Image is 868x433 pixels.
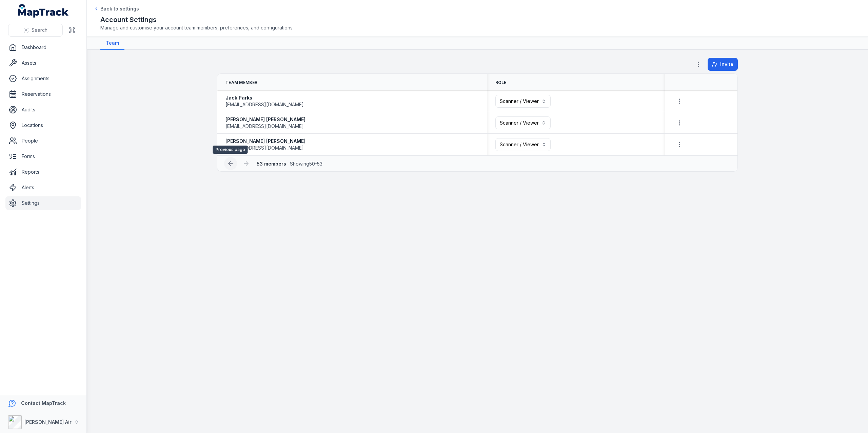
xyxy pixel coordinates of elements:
a: Settings [5,196,81,210]
span: Previous page [213,146,248,154]
button: Scanner / Viewer [495,138,551,151]
strong: Jack Parks [225,94,304,101]
h2: Account Settings [100,15,854,24]
a: Reports [5,165,81,179]
span: Manage and customise your account team members, preferences, and configurations. [100,24,854,31]
strong: Contact MapTrack [21,400,66,406]
a: Assets [5,56,81,70]
button: Search [8,24,63,37]
strong: 53 members [257,161,286,167]
span: Invite [720,61,733,68]
a: Back to settings [94,5,139,12]
a: MapTrack [18,4,69,18]
a: Locations [5,118,81,132]
a: Audits [5,103,81,116]
button: Scanner / Viewer [495,116,551,129]
a: Forms [5,150,81,163]
strong: [PERSON_NAME] [PERSON_NAME] [225,116,305,123]
span: [EMAIL_ADDRESS][DOMAIN_NAME] [225,123,304,130]
span: Back to settings [100,5,139,12]
a: People [5,134,81,148]
a: Reservations [5,87,81,101]
a: Alerts [5,181,81,194]
button: Scanner / Viewer [495,95,551,108]
span: [EMAIL_ADDRESS][DOMAIN_NAME] [225,145,304,151]
span: Search [32,27,47,34]
strong: [PERSON_NAME] [PERSON_NAME] [225,138,305,145]
span: Team Member [225,80,257,85]
span: Role [495,80,507,85]
a: Assignments [5,72,81,85]
strong: [PERSON_NAME] Air [24,419,72,425]
a: Dashboard [5,41,81,54]
span: · Showing 50 - 53 [257,161,322,167]
button: Invite [708,58,738,71]
a: Team [100,37,124,50]
span: [EMAIL_ADDRESS][DOMAIN_NAME] [225,101,304,108]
